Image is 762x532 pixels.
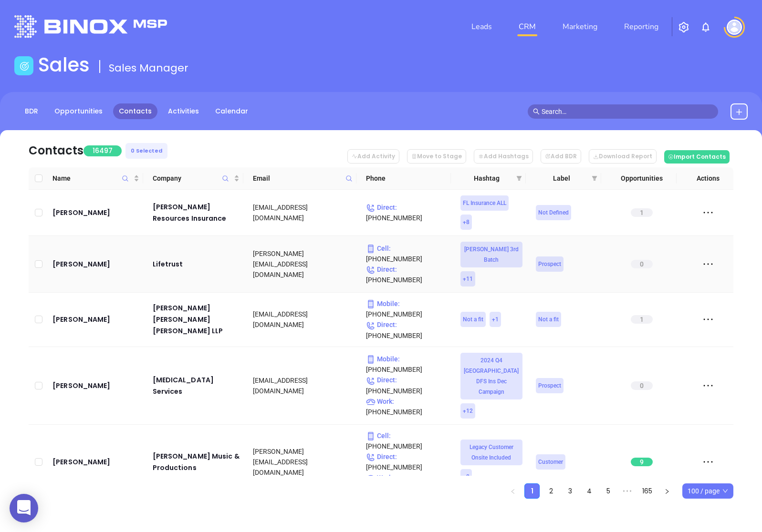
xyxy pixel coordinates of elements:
a: [PERSON_NAME] [52,456,139,468]
span: Legacy Customer Onsite Included [463,442,520,463]
div: Page Size [682,483,733,499]
span: search [533,108,540,115]
a: Leads [468,17,496,36]
th: Name [49,167,143,190]
p: [PHONE_NUMBER] [366,243,447,264]
a: [PERSON_NAME] [52,380,139,391]
span: Hashtag [460,173,513,184]
span: Direct : [366,376,397,384]
p: [PHONE_NUMBER] [366,264,447,285]
span: + 12 [463,406,473,416]
img: iconSetting [678,21,689,33]
a: Calendar [209,103,254,119]
input: Search… [542,106,713,117]
span: Prospect [538,380,561,391]
span: + 1 [492,314,499,325]
span: + 8 [463,217,470,227]
p: [PHONE_NUMBER] [366,202,447,223]
a: 5 [601,484,616,498]
a: CRM [515,17,540,36]
th: Actions [677,167,733,190]
button: Import Contacts [664,150,730,164]
p: [PHONE_NUMBER] [366,396,447,417]
span: filter [514,171,524,185]
span: Not Defined [538,207,569,218]
li: 2 [543,483,559,499]
li: 4 [582,483,597,499]
span: + 11 [463,274,473,284]
span: Cell : [366,245,391,252]
a: [PERSON_NAME] Music & Productions [153,450,240,473]
img: logo [14,15,167,38]
a: 4 [582,484,596,498]
span: filter [516,175,522,181]
a: 3 [563,484,577,498]
a: [MEDICAL_DATA] Services [153,374,240,397]
a: BDR [19,103,44,119]
span: [PERSON_NAME] 3rd Batch [463,244,520,265]
a: 1 [525,484,539,498]
span: Customer [538,457,563,467]
p: [PHONE_NUMBER] [366,354,447,375]
span: Direct : [366,453,397,460]
a: Contacts [113,103,157,119]
p: [PHONE_NUMBER] [366,430,447,451]
span: Prospect [538,259,561,269]
div: [PERSON_NAME][EMAIL_ADDRESS][DOMAIN_NAME] [253,446,353,478]
span: 1 [631,315,653,324]
span: Not a fit [538,314,559,325]
p: [PHONE_NUMBER] [366,472,447,493]
th: Company [143,167,244,190]
h1: Sales [38,53,90,76]
li: Next Page [659,483,675,499]
th: Phone [356,167,450,190]
span: 100 / page [688,484,728,498]
a: 2 [544,484,558,498]
th: Opportunities [601,167,677,190]
li: Next 5 Pages [620,483,635,499]
div: Lifetrust [153,258,240,270]
div: Contacts [29,142,84,159]
span: Company [153,173,232,184]
a: 165 [639,484,655,498]
img: iconNotification [700,21,711,33]
span: Sales Manager [109,61,188,75]
p: [PHONE_NUMBER] [366,451,447,472]
span: Email [253,173,342,184]
span: Mobile : [366,355,400,363]
span: Not a fit [463,314,483,325]
a: Marketing [559,17,601,36]
a: [PERSON_NAME] Resources Insurance [153,201,240,224]
span: Mobile : [366,300,400,307]
a: [PERSON_NAME] [PERSON_NAME] [PERSON_NAME] LLP [153,302,240,337]
a: Reporting [620,17,662,36]
span: 16497 [84,145,122,156]
a: Activities [162,103,205,119]
div: 0 Selected [125,143,167,159]
div: [PERSON_NAME][EMAIL_ADDRESS][DOMAIN_NAME] [253,248,353,280]
span: filter [590,171,599,185]
span: Label [535,173,588,184]
span: Direct : [366,204,397,211]
li: 5 [601,483,616,499]
span: 0 [631,381,653,390]
p: [PHONE_NUMBER] [366,375,447,396]
a: [PERSON_NAME] [52,207,139,218]
li: Previous Page [505,483,521,499]
span: Direct : [366,266,397,273]
span: 2024 Q4 [GEOGRAPHIC_DATA] DFS Ins Dec Campaign [463,355,520,397]
span: Work : [366,474,394,481]
div: [EMAIL_ADDRESS][DOMAIN_NAME] [253,309,353,330]
span: Work : [366,398,394,405]
img: user [727,20,742,35]
span: 9 [631,458,653,466]
a: [PERSON_NAME] [52,258,139,270]
li: 1 [524,483,540,499]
